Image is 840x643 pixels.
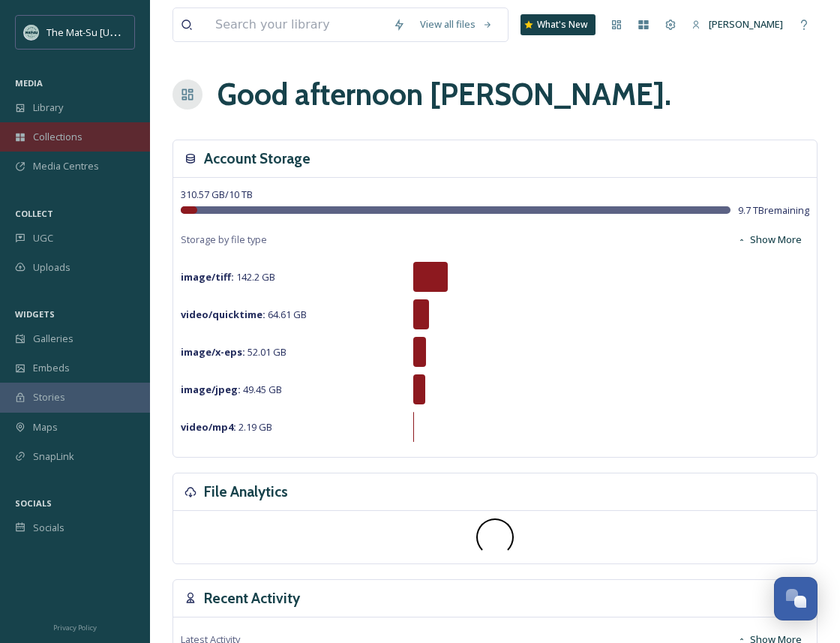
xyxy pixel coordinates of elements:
span: Privacy Policy [53,623,97,632]
strong: image/tiff : [181,270,234,284]
a: View all files [412,10,500,39]
span: Embeds [33,361,70,375]
span: WIDGETS [15,308,55,320]
span: Library [33,101,63,115]
span: MEDIA [15,77,43,89]
span: Maps [33,420,58,434]
span: UGC [33,231,53,245]
span: SnapLink [33,449,74,464]
span: 52.01 GB [181,345,286,359]
span: Media Centres [33,159,99,173]
span: Stories [33,390,65,404]
a: Privacy Policy [53,617,97,635]
button: Open Chat [774,577,817,620]
img: Social_thumbnail.png [24,25,39,40]
a: [PERSON_NAME] [684,10,790,39]
strong: image/x-eps : [181,345,245,359]
span: Storage by file type [181,233,267,247]
strong: video/mp4 : [181,420,236,434]
button: Show More [730,225,809,254]
span: 2.19 GB [181,420,272,434]
span: The Mat-Su [US_STATE] [46,25,151,39]
h3: Recent Activity [204,587,300,609]
span: COLLECT [15,208,53,219]
span: Galleries [33,332,73,346]
span: 9.7 TB remaining [738,203,809,218]
strong: image/jpeg : [181,383,241,396]
h1: Good afternoon [PERSON_NAME] . [217,72,671,117]
h3: Account Storage [204,148,310,170]
span: 310.57 GB / 10 TB [181,188,253,201]
strong: video/quicktime : [181,308,265,321]
span: Collections [33,130,82,144]
span: 64.61 GB [181,308,307,321]
span: 142.2 GB [181,270,275,284]
input: Search your library [208,8,385,41]
a: What's New [520,14,595,35]
span: SOCIALS [15,497,52,509]
span: Uploads [33,260,70,275]
span: [PERSON_NAME] [709,17,783,31]
h3: File Analytics [204,481,288,503]
span: Socials [33,521,64,535]
span: 49.45 GB [181,383,282,396]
